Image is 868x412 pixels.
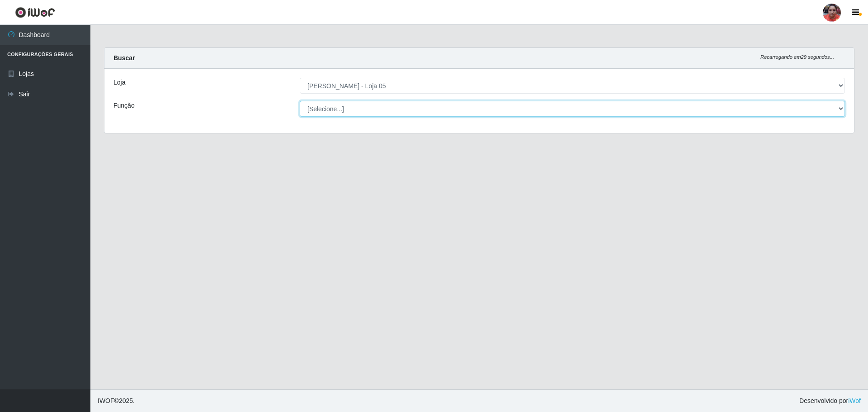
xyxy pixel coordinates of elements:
i: Recarregando em 29 segundos... [760,54,834,60]
label: Função [113,101,135,110]
strong: Buscar [113,54,135,62]
span: © 2025 . [98,396,135,406]
span: IWOF [98,397,114,404]
span: Desenvolvido por [799,396,861,406]
img: CoreUI Logo [15,7,55,18]
a: iWof [848,397,861,404]
label: Loja [113,78,125,87]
